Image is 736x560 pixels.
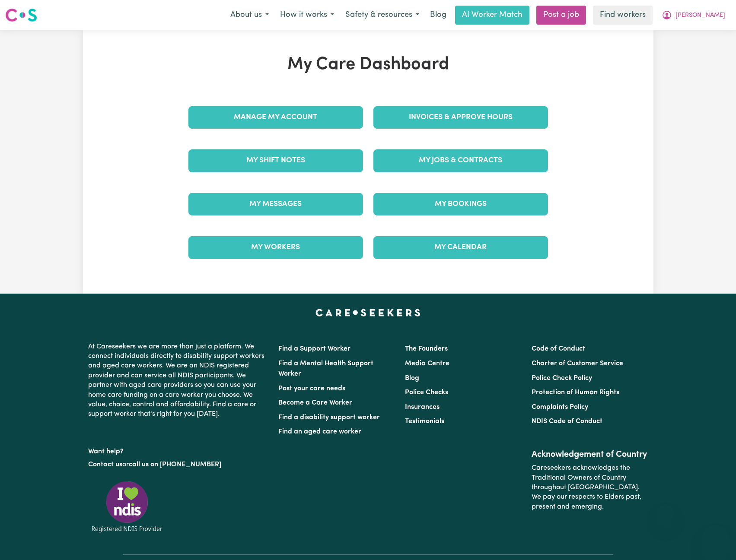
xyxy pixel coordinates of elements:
[188,149,363,172] a: My Shift Notes
[532,360,623,367] a: Charter of Customer Service
[274,6,340,24] button: How it works
[5,5,37,25] a: Careseekers logo
[188,106,363,129] a: Manage My Account
[532,404,588,411] a: Complaints Policy
[405,404,440,411] a: Insurances
[225,6,274,24] button: About us
[373,236,548,259] a: My Calendar
[5,7,37,23] img: Careseekers logo
[373,106,548,129] a: Invoices & Approve Hours
[88,339,268,423] p: At Careseekers we are more than just a platform. We connect individuals directly to disability su...
[278,428,361,435] a: Find an aged care worker
[532,418,602,425] a: NDIS Code of Conduct
[405,389,448,396] a: Police Checks
[532,389,619,396] a: Protection of Human Rights
[315,309,421,316] a: Careseekers home page
[675,11,725,20] span: [PERSON_NAME]
[532,449,648,460] h2: Acknowledgement of Country
[88,480,166,534] img: Registered NDIS provider
[373,193,548,215] a: My Bookings
[278,414,380,421] a: Find a disability support worker
[183,54,553,75] h1: My Care Dashboard
[88,461,122,468] a: Contact us
[536,6,586,25] a: Post a job
[88,456,268,473] p: or
[656,505,674,522] iframe: Close message
[405,418,444,425] a: Testimonials
[425,6,452,25] a: Blog
[405,360,449,367] a: Media Centre
[532,460,648,515] p: Careseekers acknowledges the Traditional Owners of Country throughout [GEOGRAPHIC_DATA]. We pay o...
[405,345,448,352] a: The Founders
[188,193,363,215] a: My Messages
[532,375,592,382] a: Police Check Policy
[455,6,529,25] a: AI Worker Match
[405,375,419,382] a: Blog
[656,6,731,24] button: My Account
[129,461,221,468] a: call us on [PHONE_NUMBER]
[532,345,585,352] a: Code of Conduct
[278,345,350,352] a: Find a Support Worker
[278,399,352,406] a: Become a Care Worker
[278,385,345,392] a: Post your care needs
[188,236,363,259] a: My Workers
[278,360,373,377] a: Find a Mental Health Support Worker
[340,6,425,24] button: Safety & resources
[373,149,548,172] a: My Jobs & Contracts
[88,443,268,456] p: Want help?
[593,6,653,25] a: Find workers
[701,525,729,553] iframe: Button to launch messaging window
